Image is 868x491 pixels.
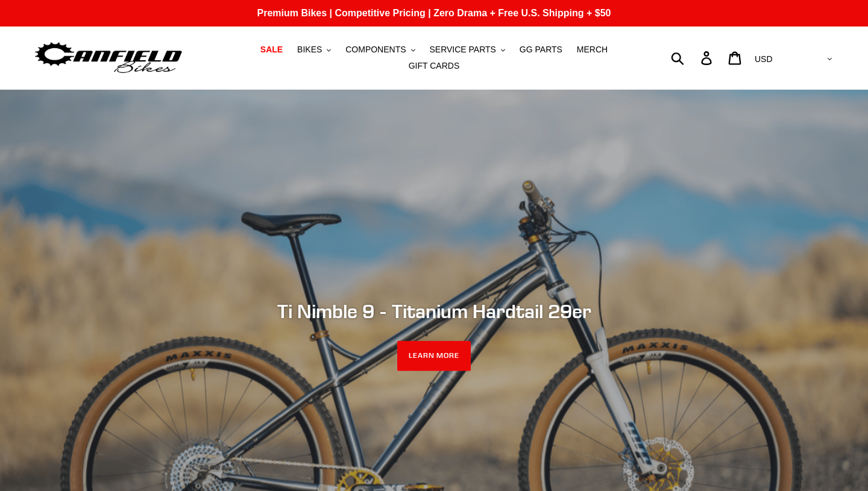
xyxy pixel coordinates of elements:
[403,58,466,74] a: GIFT CARDS
[409,61,460,71] span: GIFT CARDS
[297,45,322,55] span: BIKES
[33,39,184,77] img: Canfield Bikes
[423,42,511,58] button: SERVICE PARTS
[345,45,406,55] span: COMPONENTS
[678,45,708,71] input: Search
[397,341,471,371] a: LEARN MORE
[429,45,495,55] span: SERVICE PARTS
[105,299,763,322] h2: Ti Nimble 9 - Titanium Hardtail 29er
[520,45,562,55] span: GG PARTS
[254,42,289,58] a: SALE
[291,42,337,58] button: BIKES
[260,45,283,55] span: SALE
[577,45,608,55] span: MERCH
[571,42,614,58] a: MERCH
[339,42,421,58] button: COMPONENTS
[514,42,568,58] a: GG PARTS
